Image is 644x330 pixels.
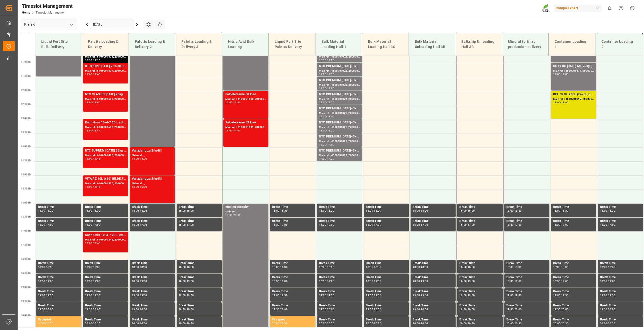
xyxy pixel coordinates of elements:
[21,103,31,106] span: 12:30 Hr
[600,219,641,224] div: Break Time
[366,266,373,268] div: 18:00
[187,210,194,212] div: 16:30
[506,37,545,52] div: Mineral fertilizer production delivery
[327,59,334,61] div: 11:00
[179,261,220,266] div: Break Time
[93,224,100,226] div: 17:00
[319,92,360,97] div: NTC PREMIUM [DATE]+3+TE BULK
[319,134,360,139] div: NTC PREMIUM [DATE]+3+TE BULK
[467,210,467,212] div: -
[45,224,46,226] div: -
[560,210,561,212] div: -
[92,210,93,212] div: -
[319,73,326,75] div: 11:00
[420,210,421,212] div: -
[21,145,31,148] span: 14:00 Hr
[374,210,381,212] div: 16:30
[179,266,186,268] div: 18:00
[366,205,407,210] div: Break Time
[21,215,31,218] span: 16:30 Hr
[413,37,451,52] div: Bulk Material Unloading Hall 3B
[86,37,125,52] div: Paletts Loading & Delivery 1
[327,266,334,268] div: 18:30
[93,158,100,160] div: 14:45
[39,37,78,52] div: Liquid Fert Site Bulk Delivery
[233,129,241,132] div: 14:00
[413,210,420,212] div: 16:00
[186,210,187,212] div: -
[373,266,374,268] div: -
[319,97,360,101] div: Main ref : 4500001024, 2000001045
[38,205,79,210] div: Break Time
[21,159,31,162] span: 14:30 Hr
[133,37,171,52] div: Paletts Loading & Delivery 2
[326,59,327,61] div: -
[21,117,31,120] span: 13:00 Hr
[85,101,92,104] div: 12:00
[92,158,93,160] div: -
[319,148,360,153] div: NTC PREMIUM [DATE]+3+TE BULK
[366,261,407,266] div: Break Time
[506,266,514,268] div: 18:00
[85,205,126,210] div: Break Time
[132,181,173,186] div: Main ref : ,
[319,129,326,132] div: 13:00
[327,129,334,132] div: 13:30
[233,129,233,132] div: -
[326,73,327,75] div: -
[373,224,374,226] div: -
[279,210,280,212] div: -
[560,101,561,104] div: -
[513,210,514,212] div: -
[319,106,360,111] div: NTC PREMIUM [DATE]+3+TE BULK
[327,115,334,118] div: 13:00
[92,266,93,268] div: -
[319,83,360,87] div: Main ref : 4500001023, 2000001045
[553,73,560,75] div: 11:00
[319,266,326,268] div: 18:00
[225,210,266,214] div: Main ref : ,
[273,37,311,52] div: Liquid Fert Site Paletts Delivery
[553,219,594,224] div: Break Time
[608,210,615,212] div: 16:30
[506,210,514,212] div: 16:00
[561,224,569,226] div: 17:00
[93,101,100,104] div: 12:45
[560,224,561,226] div: -
[607,210,608,212] div: -
[92,186,93,188] div: -
[233,214,241,216] div: 21:00
[132,158,139,160] div: 14:00
[140,266,147,268] div: 18:30
[85,219,126,224] div: Break Time
[468,210,475,212] div: 16:30
[272,210,279,212] div: 16:00
[85,242,92,244] div: 17:00
[225,214,233,216] div: 16:00
[85,73,92,75] div: 11:00
[233,101,241,104] div: 13:00
[326,266,327,268] div: -
[272,266,279,268] div: 18:00
[607,224,608,226] div: -
[326,87,327,89] div: -
[187,266,194,268] div: 18:30
[280,210,288,212] div: 16:30
[319,59,326,61] div: 10:30
[132,275,173,280] div: Break Time
[187,224,194,226] div: 17:00
[139,224,140,226] div: -
[413,205,454,210] div: Break Time
[421,266,428,268] div: 18:30
[459,224,467,226] div: 16:30
[132,186,139,188] div: 15:00
[319,144,326,146] div: 13:30
[326,158,327,160] div: -
[92,59,93,61] div: -
[554,5,602,12] div: Compo Expert
[553,97,594,101] div: Main ref : 4500000897, 2000000772
[85,97,126,101] div: Main ref : 6100001585, 2000001263
[327,144,334,146] div: 14:00
[93,266,100,268] div: 18:30
[132,153,173,158] div: Main ref : ,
